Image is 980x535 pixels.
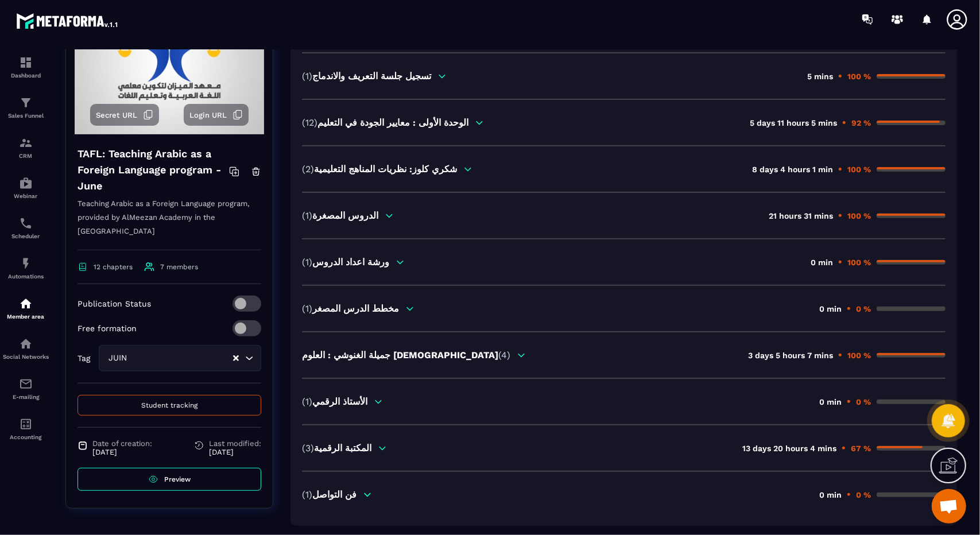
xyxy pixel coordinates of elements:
[160,263,198,271] span: 7 members
[3,354,49,360] p: Social Networks
[164,475,191,483] span: Preview
[233,354,239,363] button: Clear Selected
[3,409,49,449] a: accountantaccountantAccounting
[130,352,232,365] input: Search for option
[742,444,836,453] p: 13 days 20 hours 4 mins
[932,489,966,524] a: Ouvrir le chat
[3,193,49,199] p: Webinar
[302,303,312,314] span: (1)
[19,176,33,190] img: automations
[189,111,227,119] span: Login URL
[99,345,261,371] div: Search for option
[94,263,133,271] span: 12 chapters
[302,443,314,453] span: (3)
[302,164,314,175] span: (2)
[106,352,130,365] span: JUIN
[302,350,510,360] p: جميلة الغنوشي : العلوم [DEMOGRAPHIC_DATA]
[96,111,137,119] span: Secret URL
[78,354,90,363] p: Tag
[92,439,152,448] span: Date of creation:
[302,71,431,82] p: تسجيل جلسة التعريف والاندماج
[141,401,197,409] span: Student tracking
[302,489,312,500] span: (1)
[302,164,457,175] p: شكري كلوز: نظریات المناھج التعلیمیة
[851,444,871,453] p: 67 %
[851,118,871,127] p: 92 %
[748,351,833,360] p: 3 days 5 hours 7 mins
[19,417,33,431] img: accountant
[302,117,317,128] span: (12)
[3,248,49,288] a: automationsautomationsAutomations
[78,197,261,250] p: Teaching Arabic as a Foreign Language program, provided by AlMeezan Academy in the [GEOGRAPHIC_DATA]
[19,297,33,311] img: automations
[302,303,399,314] p: مخطط الدرس المصغر
[3,313,49,320] p: Member area
[90,104,159,126] button: Secret URL
[3,434,49,440] p: Accounting
[3,288,49,328] a: automationsautomationsMember area
[3,328,49,369] a: social-networksocial-networkSocial Networks
[847,165,871,174] p: 100 %
[3,113,49,119] p: Sales Funnel
[847,258,871,267] p: 100 %
[847,211,871,220] p: 100 %
[847,72,871,81] p: 100 %
[78,468,261,491] a: Preview
[3,208,49,248] a: schedulerschedulerScheduler
[19,136,33,150] img: formation
[209,448,261,456] p: [DATE]
[3,72,49,79] p: Dashboard
[209,439,261,448] span: Last modified:
[819,304,842,313] p: 0 min
[78,324,137,333] p: Free formation
[302,396,312,407] span: (1)
[752,165,833,174] p: 8 days 4 hours 1 min
[302,71,312,82] span: (1)
[769,211,833,220] p: 21 hours 31 mins
[19,56,33,69] img: formation
[302,396,367,407] p: الأستاذ الرقمي
[856,304,871,313] p: 0 %
[78,146,229,194] h4: TAFL: Teaching Arabic as a Foreign Language program - June
[3,127,49,168] a: formationformationCRM
[16,10,119,31] img: logo
[3,394,49,400] p: E-mailing
[3,168,49,208] a: automationsautomationsWebinar
[847,351,871,360] p: 100 %
[856,490,871,499] p: 0 %
[302,489,357,500] p: فن التواصل
[3,47,49,87] a: formationformationDashboard
[3,153,49,159] p: CRM
[811,258,833,267] p: 0 min
[302,257,312,267] span: (1)
[19,337,33,351] img: social-network
[807,72,833,81] p: 5 mins
[78,395,261,416] button: Student tracking
[19,257,33,270] img: automations
[19,377,33,391] img: email
[3,369,49,409] a: emailemailE-mailing
[302,117,468,128] p: الوحدة الأولى : معايير الجودة في التعليم
[302,210,312,221] span: (1)
[19,216,33,230] img: scheduler
[78,299,151,308] p: Publication Status
[184,104,249,126] button: Login URL
[302,257,389,267] p: ورشة اعداد الدروس
[750,118,837,127] p: 5 days 11 hours 5 mins
[856,397,871,406] p: 0 %
[3,87,49,127] a: formationformationSales Funnel
[498,350,510,360] span: (4)
[819,397,842,406] p: 0 min
[302,210,378,221] p: الدروس المصغرة
[819,490,842,499] p: 0 min
[19,96,33,110] img: formation
[3,233,49,239] p: Scheduler
[92,448,152,456] p: [DATE]
[3,273,49,280] p: Automations
[302,443,371,453] p: المكتبة الرقمية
